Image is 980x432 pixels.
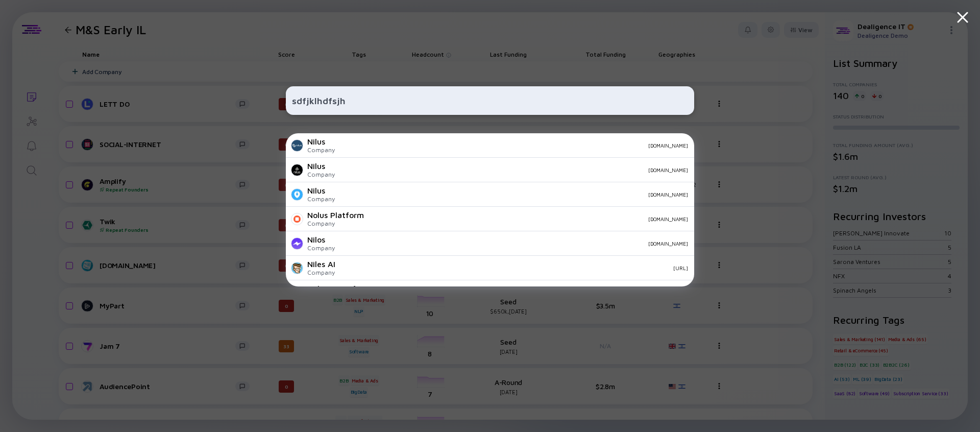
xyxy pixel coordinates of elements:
[307,284,361,293] div: Nalu Scientific
[307,171,335,178] div: Company
[307,195,335,203] div: Company
[307,220,364,227] div: Company
[307,186,335,195] div: Nilus
[292,91,688,110] input: Search Company or Investor...
[307,210,364,220] div: Nolus Platform
[307,146,335,154] div: Company
[307,244,335,252] div: Company
[307,161,335,171] div: Nilus
[307,137,335,146] div: Nilus
[343,167,688,173] div: [DOMAIN_NAME]
[307,269,335,276] div: Company
[343,142,688,149] div: [DOMAIN_NAME]
[307,259,335,269] div: Niles AI
[343,241,688,247] div: [DOMAIN_NAME]
[307,235,335,244] div: Nilos
[372,216,688,222] div: [DOMAIN_NAME]
[343,191,688,198] div: [DOMAIN_NAME]
[344,265,688,271] div: [URL]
